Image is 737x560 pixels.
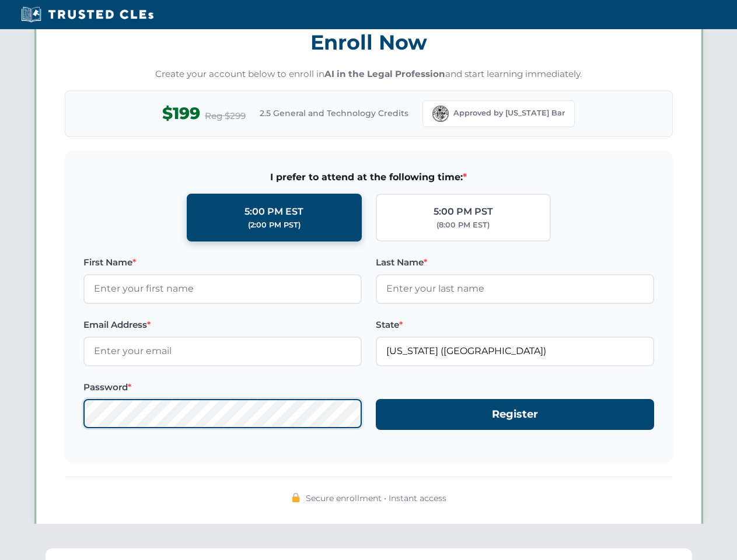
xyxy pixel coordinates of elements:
[205,109,246,123] span: Reg $299
[83,274,362,303] input: Enter your first name
[306,492,446,505] span: Secure enrollment • Instant access
[248,219,301,231] div: (2:00 PM PST)
[376,256,654,269] label: Last Name
[376,318,654,332] label: State
[432,106,449,122] img: Florida Bar
[376,399,654,430] button: Register
[324,68,445,79] strong: AI in the Legal Profession
[376,274,654,303] input: Enter your last name
[436,219,490,231] div: (8:00 PM EST)
[291,493,301,502] img: 🔒
[83,380,362,394] label: Password
[260,107,408,120] span: 2.5 General and Technology Credits
[65,24,673,61] h3: Enroll Now
[162,100,200,127] span: $199
[83,170,654,185] span: I prefer to attend at the following time:
[453,107,565,119] span: Approved by [US_STATE] Bar
[376,337,654,366] input: Florida (FL)
[18,6,157,23] img: Trusted CLEs
[65,68,673,81] p: Create your account below to enroll in and start learning immediately.
[244,204,303,219] div: 5:00 PM EST
[434,204,493,219] div: 5:00 PM PST
[83,318,362,332] label: Email Address
[83,337,362,366] input: Enter your email
[83,256,362,269] label: First Name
